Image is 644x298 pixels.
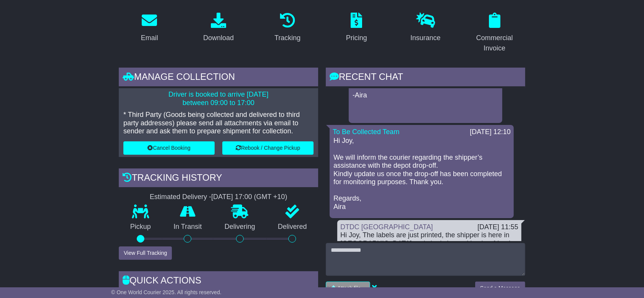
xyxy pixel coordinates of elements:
p: Hi Joy, We will inform the courier regarding the shipper’s assistance with the depot drop-off. Ki... [333,137,510,211]
div: Commercial Invoice [469,33,520,53]
div: Email [141,33,158,43]
a: Commercial Invoice [464,10,525,56]
div: Hi Joy, The labels are just printed, the shipper is here in [GEOGRAPHIC_DATA] and she is just ask... [340,231,518,289]
div: Tracking [275,33,301,43]
p: * Third Party (Goods being collected and delivered to third party addresses) please send all atta... [123,111,314,136]
span: © One World Courier 2025. All rights reserved. [111,289,222,295]
div: [DATE] 12:10 [470,128,511,136]
p: In Transit [162,223,214,231]
a: Pricing [341,10,372,46]
div: Quick Actions [119,271,318,292]
p: Delivering [213,223,267,231]
button: View Full Tracking [119,246,172,260]
button: Cancel Booking [123,141,215,155]
p: Delivered [267,223,319,231]
button: Send a Message [475,282,525,295]
a: Download [198,10,239,46]
div: Manage collection [119,68,318,88]
div: [DATE] 11:55 [477,223,518,232]
a: To Be Collected Team [333,128,400,136]
div: Insurance [410,33,440,43]
p: Pickup [119,223,162,231]
div: Estimated Delivery - [119,193,318,201]
div: [DATE] 17:00 (GMT +10) [211,193,287,201]
div: RECENT CHAT [326,68,525,88]
div: Pricing [346,33,367,43]
a: Insurance [405,10,445,46]
a: Email [136,10,163,46]
div: Download [203,33,234,43]
button: Rebook / Change Pickup [222,141,314,155]
a: DTDC [GEOGRAPHIC_DATA] [340,223,433,231]
div: Tracking history [119,168,318,189]
a: Tracking [270,10,306,46]
p: Driver is booked to arrive [DATE] between 09:00 to 17:00 [123,91,314,107]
